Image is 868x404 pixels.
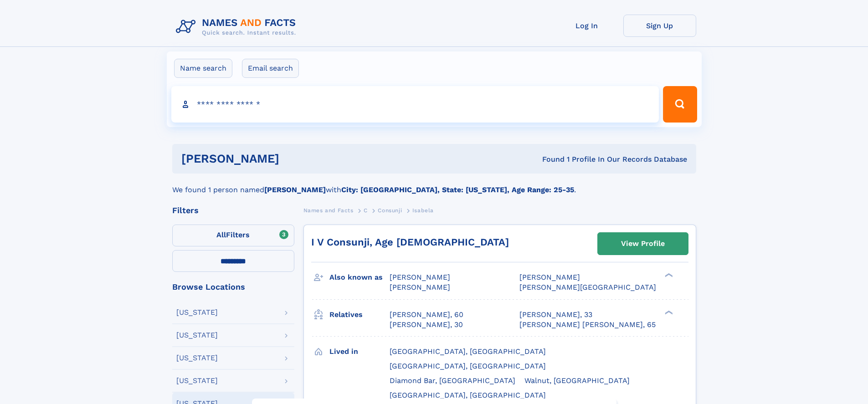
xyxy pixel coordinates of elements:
[172,206,294,215] div: Filters
[172,15,303,39] img: Logo Names and Facts
[174,59,232,78] label: Name search
[390,362,546,370] span: [GEOGRAPHIC_DATA], [GEOGRAPHIC_DATA]
[181,153,411,164] h1: [PERSON_NAME]
[390,273,450,281] span: [PERSON_NAME]
[341,185,574,194] b: City: [GEOGRAPHIC_DATA], State: [US_STATE], Age Range: 25-35
[172,225,294,246] label: Filters
[176,309,218,316] div: [US_STATE]
[519,283,656,291] span: [PERSON_NAME][GEOGRAPHIC_DATA]
[329,344,390,359] h3: Lived in
[172,283,294,291] div: Browse Locations
[519,320,656,330] a: [PERSON_NAME] [PERSON_NAME], 65
[390,310,463,320] a: [PERSON_NAME], 60
[172,174,696,195] div: We found 1 person named with .
[598,233,688,255] a: View Profile
[390,347,546,356] span: [GEOGRAPHIC_DATA], [GEOGRAPHIC_DATA]
[390,391,546,399] span: [GEOGRAPHIC_DATA], [GEOGRAPHIC_DATA]
[550,15,623,37] a: Log In
[412,207,434,214] span: Isabela
[329,270,390,285] h3: Also known as
[364,205,368,216] a: C
[216,230,226,239] span: All
[390,283,450,291] span: [PERSON_NAME]
[176,354,218,362] div: [US_STATE]
[264,185,326,194] b: [PERSON_NAME]
[303,205,354,216] a: Names and Facts
[663,272,673,278] div: ❯
[329,307,390,322] h3: Relatives
[519,310,592,320] a: [PERSON_NAME], 33
[524,376,630,385] span: Walnut, [GEOGRAPHIC_DATA]
[364,207,368,214] span: C
[176,377,218,384] div: [US_STATE]
[390,376,515,385] span: Diamond Bar, [GEOGRAPHIC_DATA]
[378,205,402,216] a: Consunji
[378,207,402,214] span: Consunji
[171,86,659,123] input: search input
[663,309,673,315] div: ❯
[663,86,697,123] button: Search Button
[390,320,463,330] a: [PERSON_NAME], 30
[411,154,687,164] div: Found 1 Profile In Our Records Database
[311,236,509,248] a: I V Consunji, Age [DEMOGRAPHIC_DATA]
[621,233,665,254] div: View Profile
[519,273,580,281] span: [PERSON_NAME]
[623,15,696,37] a: Sign Up
[176,332,218,339] div: [US_STATE]
[242,59,299,78] label: Email search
